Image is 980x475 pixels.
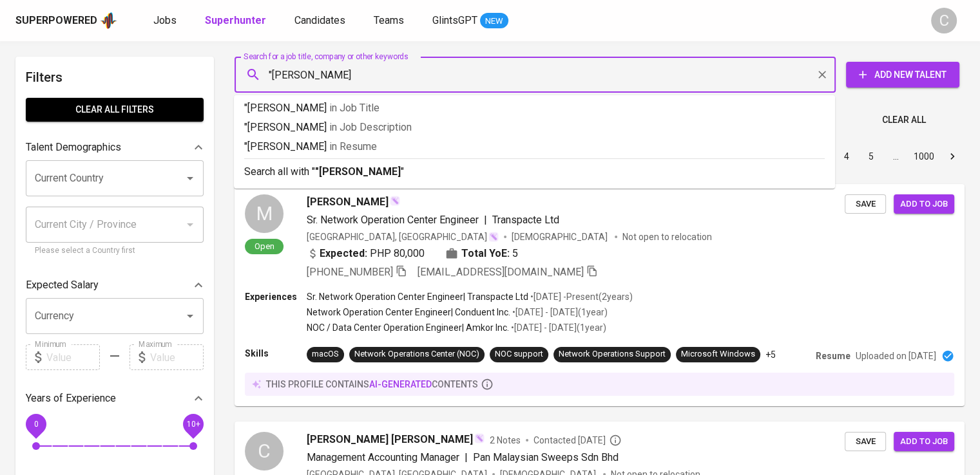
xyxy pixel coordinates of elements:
button: Go to next page [942,146,963,167]
p: Network Operation Center Engineer | Conduent Inc. [307,306,510,319]
span: [DEMOGRAPHIC_DATA] [512,230,610,243]
p: Uploaded on [DATE] [856,349,936,362]
a: Teams [374,13,407,29]
h6: Filters [26,67,204,88]
a: Jobs [153,13,179,29]
span: NEW [480,15,508,28]
span: Teams [374,14,404,26]
a: GlintsGPT NEW [432,13,508,29]
span: Clear All filters [36,102,193,118]
a: MOpen[PERSON_NAME]Sr. Network Operation Center Engineer|Transpacte Ltd[GEOGRAPHIC_DATA], [GEOGRAP... [235,184,965,406]
div: macOS [312,348,339,360]
p: Talent Demographics [26,140,121,155]
div: C [931,8,957,33]
span: in Job Title [329,102,380,114]
span: Candidates [294,14,345,26]
p: "[PERSON_NAME] [244,120,825,135]
div: … [885,150,906,163]
img: magic_wand.svg [488,232,499,242]
div: Microsoft Windows [681,348,755,360]
button: Add to job [894,194,954,214]
span: 2 Notes [490,434,521,447]
button: Go to page 1000 [910,146,938,167]
a: Superhunter [205,13,269,29]
span: 10+ [186,420,200,429]
p: Please select a Country first [35,245,195,257]
span: Save [851,197,879,212]
span: GlintsGPT [432,14,477,26]
div: C [245,432,283,470]
span: AI-generated [369,379,432,389]
img: app logo [100,11,117,30]
span: Contacted [DATE] [533,434,622,447]
p: • [DATE] - Present ( 2 years ) [528,290,633,303]
button: Add New Talent [846,62,959,88]
b: "[PERSON_NAME] [315,165,401,178]
span: Save [851,434,879,449]
div: Years of Experience [26,386,204,411]
button: Go to page 5 [861,146,881,167]
span: Pan Malaysian Sweeps Sdn Bhd [473,451,619,463]
div: Talent Demographics [26,135,204,160]
span: Sr. Network Operation Center Engineer [307,214,479,226]
span: in Resume [329,140,377,153]
span: Clear All [882,112,926,128]
button: Open [181,169,199,187]
p: • [DATE] - [DATE] ( 1 year ) [509,321,606,334]
svg: By Malaysia recruiter [609,434,622,447]
p: Resume [816,349,850,362]
p: • [DATE] - [DATE] ( 1 year ) [510,306,608,319]
button: Clear All filters [26,98,204,122]
p: +5 [765,348,776,361]
nav: pagination navigation [736,146,965,167]
p: Search all with " " [244,164,825,180]
div: Network Operations Support [559,348,666,360]
a: Superpoweredapp logo [15,11,117,30]
p: Sr. Network Operation Center Engineer | Transpacte Ltd [307,290,528,303]
button: Clear [813,66,831,84]
span: Add New Talent [856,67,949,83]
span: in Job Description [329,121,412,133]
input: Value [46,344,100,370]
a: Candidates [294,13,348,29]
span: Add to job [900,434,948,449]
p: "[PERSON_NAME] [244,139,825,154]
span: Management Accounting Manager [307,451,459,463]
b: Superhunter [205,14,266,26]
p: "[PERSON_NAME] [244,100,825,116]
button: Open [181,307,199,325]
span: 5 [512,246,518,261]
img: magic_wand.svg [390,196,400,206]
button: Save [845,432,886,452]
span: 0 [34,420,38,429]
button: Save [845,194,886,214]
span: [EMAIL_ADDRESS][DOMAIN_NAME] [418,266,584,278]
span: | [465,450,468,465]
span: Add to job [900,197,948,212]
b: Total YoE: [461,246,510,261]
span: [PHONE_NUMBER] [307,266,393,278]
p: Experiences [245,290,307,303]
button: Add to job [894,432,954,452]
input: Value [150,344,204,370]
img: magic_wand.svg [474,433,485,443]
span: [PERSON_NAME] [307,194,389,210]
div: NOC support [495,348,543,360]
p: NOC / Data Center Operation Engineer | Amkor Inc. [307,321,509,334]
div: Expected Salary [26,272,204,298]
b: Expected: [320,246,367,261]
span: Transpacte Ltd [492,214,559,226]
button: Go to page 4 [836,146,857,167]
p: Skills [245,347,307,360]
p: this profile contains contents [266,378,478,391]
p: Not open to relocation [622,230,712,243]
p: Years of Experience [26,391,116,406]
span: [PERSON_NAME] [PERSON_NAME] [307,432,473,447]
div: [GEOGRAPHIC_DATA], [GEOGRAPHIC_DATA] [307,230,499,243]
p: Expected Salary [26,277,99,293]
span: Jobs [153,14,177,26]
button: Clear All [877,108,931,132]
div: Superpowered [15,14,97,28]
div: Network Operations Center (NOC) [354,348,479,360]
span: | [484,212,487,228]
